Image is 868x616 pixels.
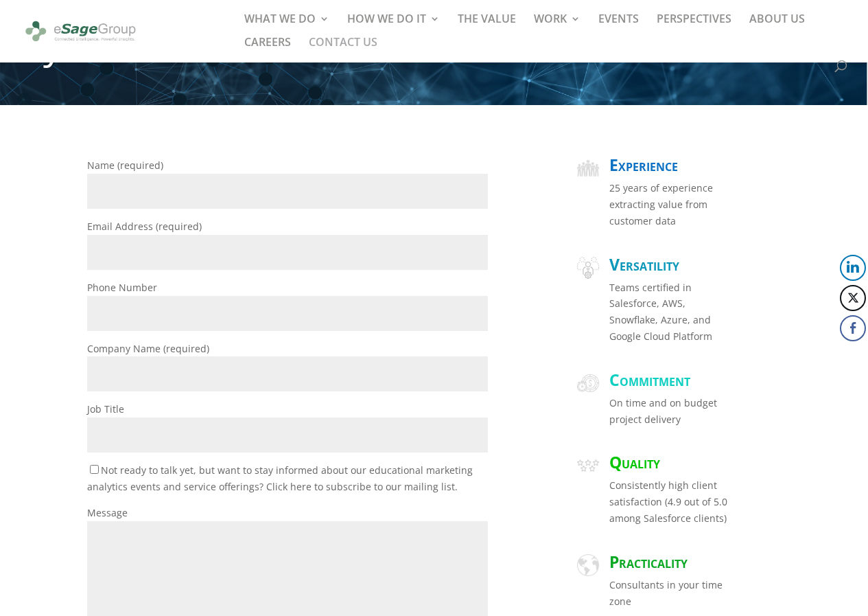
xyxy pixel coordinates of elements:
[87,402,489,442] label: Job Title
[244,37,291,60] a: CAREERS
[87,159,489,198] label: Name (required)
[23,16,138,47] img: eSage Group
[87,418,489,453] input: Job Title
[87,235,489,270] input: Email Address (required)
[609,477,730,526] p: Consistently high client satisfaction (4.9 out of 5.0 among Salesforce clients)
[840,285,866,311] button: Twitter Share
[90,465,99,474] input: Not ready to talk yet, but want to stay informed about our educational marketing analytics events...
[840,315,866,341] button: Facebook Share
[309,37,377,60] a: CONTACT US
[609,180,730,229] p: 25 years of experience extracting value from customer data
[458,14,516,37] a: THE VALUE
[609,451,660,473] span: Quality
[609,253,679,275] span: Versatility
[609,154,678,176] span: Experience
[87,296,489,331] input: Phone Number
[87,464,473,493] span: Not ready to talk yet, but want to stay informed about our educational marketing analytics events...
[609,551,688,573] span: Practicality
[840,255,866,281] button: LinkedIn Share
[657,14,731,37] a: PERSPECTIVES
[609,577,730,610] p: Consultants in your time zone
[609,395,730,428] p: On time and on budget project delivery
[534,14,580,37] a: WORK
[87,220,489,259] label: Email Address (required)
[244,14,329,37] a: WHAT WE DO
[609,369,690,391] span: Commitment
[87,342,489,381] label: Company Name (required)
[749,14,805,37] a: ABOUT US
[87,356,489,391] input: Company Name (required)
[347,14,440,37] a: HOW WE DO IT
[87,281,489,320] label: Phone Number
[87,174,489,209] input: Name (required)
[598,14,639,37] a: EVENTS
[609,280,730,345] p: Teams certified in Salesforce, AWS, Snowflake, Azure, and Google Cloud Platform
